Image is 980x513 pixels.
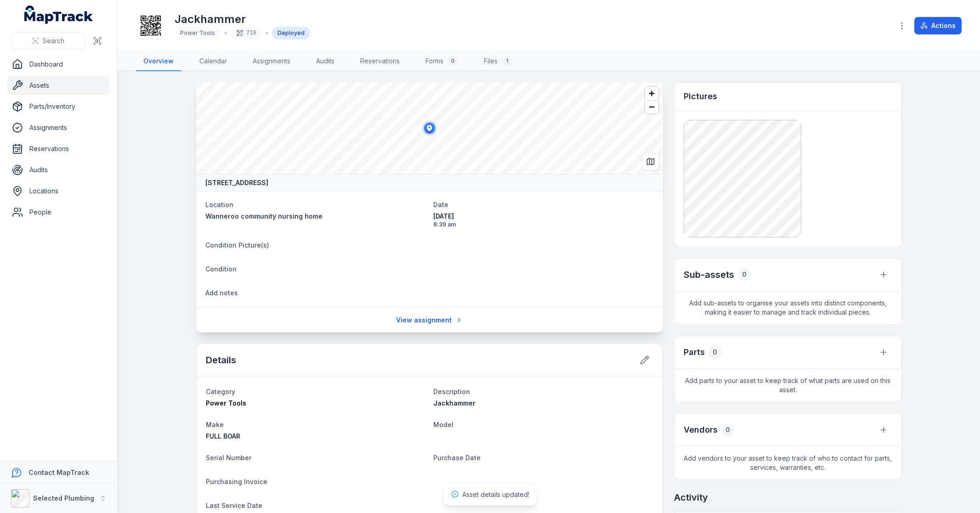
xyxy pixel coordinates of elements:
h1: Jackhammer [175,12,310,27]
span: Location [205,201,233,209]
span: Date [433,201,448,209]
span: Condition [205,265,237,273]
div: 0 [447,56,458,67]
a: Wanneroo community nursing home [205,212,426,221]
div: 0 [708,346,721,359]
a: Overview [136,52,181,71]
h3: Parts [684,346,705,359]
span: Wanneroo community nursing home [205,212,323,220]
div: 1 [501,56,512,67]
button: Zoom in [645,87,658,100]
button: Switch to Map View [642,153,659,170]
a: Assignments [245,52,298,71]
div: 0 [738,268,751,281]
strong: Selected Plumbing [33,494,94,502]
span: Description [433,388,470,395]
a: MapTrack [24,6,93,24]
button: Actions [914,17,962,34]
a: Assets [7,76,110,95]
span: Power Tools [180,29,215,36]
a: Calendar [192,52,234,71]
strong: Contact MapTrack [28,468,89,476]
span: Condition Picture(s) [205,241,269,249]
span: [DATE] [433,212,654,221]
span: Add notes [205,289,238,297]
a: Parts/Inventory [7,97,110,116]
button: Search [11,32,85,50]
a: Assignments [7,118,110,137]
h3: Pictures [684,90,717,103]
div: 0 [721,423,734,436]
a: Audits [309,52,342,71]
strong: [STREET_ADDRESS] [205,178,268,187]
div: Deployed [272,27,310,39]
span: Model [433,421,453,428]
a: People [7,203,110,221]
span: Category [206,388,235,395]
span: FULL BOAR [206,432,240,440]
a: View assignment [390,311,469,329]
span: Search [43,36,64,45]
span: Purchasing Invoice [206,478,267,485]
span: 6:39 am [433,221,654,228]
button: Zoom out [645,100,658,113]
a: Dashboard [7,55,110,73]
span: Jackhammer [433,399,476,407]
canvas: Map [196,82,663,174]
span: Add vendors to your asset to keep track of who to contact for parts, services, warranties, etc. [674,446,901,479]
span: Purchase Date [433,454,481,462]
a: Forms0 [418,52,465,71]
h2: Details [206,354,236,366]
a: Reservations [7,140,110,158]
h3: Vendors [684,423,718,436]
a: Reservations [353,52,407,71]
span: Asset details updated! [462,490,529,498]
a: Audits [7,161,110,179]
span: Last Service Date [206,502,262,509]
span: Add parts to your asset to keep track of what parts are used on this asset. [674,369,901,402]
time: 21/08/2025, 6:39:46 am [433,212,654,228]
span: Add sub-assets to organise your assets into distinct components, making it easier to manage and t... [674,291,901,324]
h2: Activity [674,491,708,504]
span: Serial Number [206,454,251,462]
div: 710 [231,27,262,39]
span: Power Tools [206,399,246,407]
span: Make [206,421,224,428]
h2: Sub-assets [684,268,734,281]
a: Locations [7,182,110,200]
a: Files1 [476,52,520,71]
